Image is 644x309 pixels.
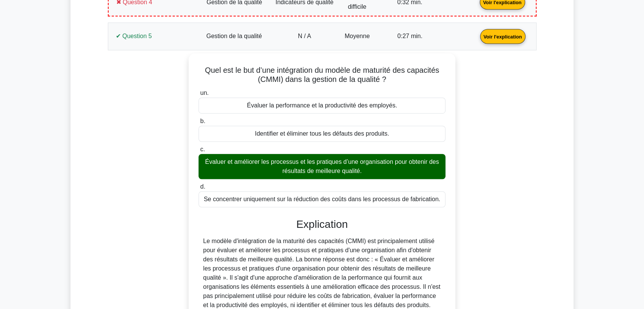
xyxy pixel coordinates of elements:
[200,118,205,124] font: b.
[296,218,348,230] font: Explication
[255,130,389,137] font: Identifier et éliminer tous les défauts des produits.
[205,66,439,83] font: Quel est le but d’une intégration du modèle de maturité des capacités (CMMI) dans la gestion de l...
[200,146,205,152] font: c.
[204,196,441,202] font: Se concentrer uniquement sur la réduction des coûts dans les processus de fabrication.
[200,183,205,190] font: d.
[205,159,439,174] font: Évaluer et améliorer les processus et les pratiques d’une organisation pour obtenir des résultats...
[200,90,208,96] font: un.
[247,102,397,109] font: Évaluer la performance et la productivité des employés.
[477,33,529,39] a: Voir l'explication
